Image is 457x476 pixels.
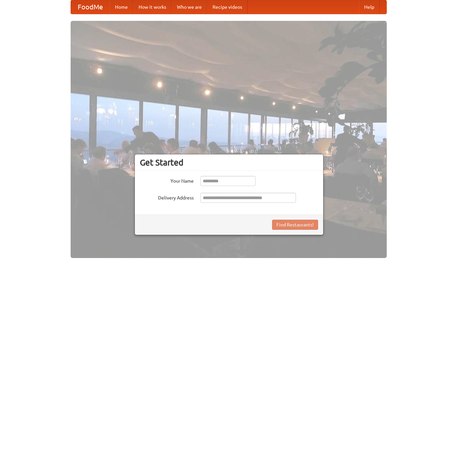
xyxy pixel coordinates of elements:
[172,0,207,14] a: Who we are
[140,193,194,201] label: Delivery Address
[207,0,247,14] a: Recipe videos
[140,176,194,184] label: Your Name
[272,220,318,230] button: Find Restaurants!
[110,0,133,14] a: Home
[133,0,172,14] a: How it works
[71,0,110,14] a: FoodMe
[140,157,318,168] h3: Get Started
[359,0,380,14] a: Help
